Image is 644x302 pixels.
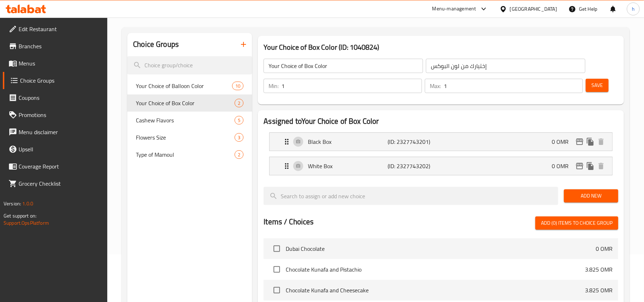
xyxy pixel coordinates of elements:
p: White Box [308,162,388,170]
span: Chocolate Kunafa and Cheesecake [286,286,585,294]
span: Chocolate Kunafa and Pistachio [286,265,585,274]
div: Expand [270,157,612,175]
span: Version: [4,199,21,208]
p: (ID: 2327743202) [388,162,441,170]
button: edit [574,161,585,171]
button: delete [596,161,606,171]
div: Your Choice of Balloon Color10 [127,77,252,94]
li: Expand [264,130,618,154]
span: 3 [235,134,243,141]
span: Add New [570,191,613,200]
div: Choices [235,99,244,107]
div: Choices [235,133,244,142]
span: Branches [19,42,102,50]
button: Add (0) items to choice group [535,216,618,230]
span: 5 [235,117,243,124]
p: 0 OMR [596,244,613,253]
span: Choice Groups [20,76,102,85]
span: Coverage Report [19,162,102,171]
button: Add New [564,189,618,203]
span: Save [591,81,603,90]
span: Menu disclaimer [19,128,102,136]
p: Min: [269,82,279,90]
li: Expand [264,154,618,178]
a: Promotions [3,106,108,123]
span: Upsell [19,145,102,154]
button: edit [574,136,585,147]
h2: Assigned to Your Choice of Box Color [264,116,618,127]
span: Type of Mamoul [136,150,235,159]
p: Black Box [308,137,388,146]
p: 0 OMR [552,137,574,146]
span: Promotions [19,111,102,119]
a: Menu disclaimer [3,123,108,141]
button: delete [596,136,606,147]
span: Your Choice of Box Color [136,99,235,107]
div: Flowers Size3 [127,129,252,146]
div: Your Choice of Box Color2 [127,94,252,112]
a: Grocery Checklist [3,175,108,192]
span: Add (0) items to choice group [541,219,613,228]
div: Choices [235,150,244,159]
a: Choice Groups [3,72,108,89]
span: Menus [19,59,102,68]
span: 1.0.0 [22,199,33,208]
p: 0 OMR [552,162,574,170]
div: Cashew Flavors5 [127,112,252,129]
p: 3.825 OMR [585,265,613,274]
span: 10 [232,83,243,89]
div: Expand [270,133,612,151]
button: Save [586,79,609,92]
span: Coupons [19,93,102,102]
span: 2 [235,100,243,107]
p: Max: [430,82,441,90]
a: Coverage Report [3,158,108,175]
button: duplicate [585,136,596,147]
span: Get support on: [4,211,36,220]
h2: Items / Choices [264,216,314,227]
button: duplicate [585,161,596,171]
div: Choices [232,82,244,90]
span: Edit Restaurant [19,25,102,33]
h2: Choice Groups [133,39,179,50]
span: Flowers Size [136,133,235,142]
span: Dubai Chocolate [286,244,596,253]
span: h [632,5,635,13]
span: 2 [235,151,243,158]
div: [GEOGRAPHIC_DATA] [510,5,557,13]
a: Branches [3,38,108,55]
span: Cashew Flavors [136,116,235,125]
a: Upsell [3,141,108,158]
p: (ID: 2327743201) [388,137,441,146]
div: Choices [235,116,244,125]
span: Your Choice of Balloon Color [136,82,232,90]
div: Menu-management [432,5,476,13]
a: Coupons [3,89,108,106]
input: search [127,56,252,74]
a: Menus [3,55,108,72]
div: Type of Mamoul2 [127,146,252,163]
span: Select choice [269,241,284,256]
span: Grocery Checklist [19,179,102,188]
input: search [264,187,558,205]
p: 3.825 OMR [585,286,613,294]
span: Select choice [269,283,284,298]
span: Select choice [269,262,284,277]
a: Support.OpsPlatform [4,218,49,228]
a: Edit Restaurant [3,20,108,38]
h3: Your Choice of Box Color (ID: 1040824) [264,42,618,53]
